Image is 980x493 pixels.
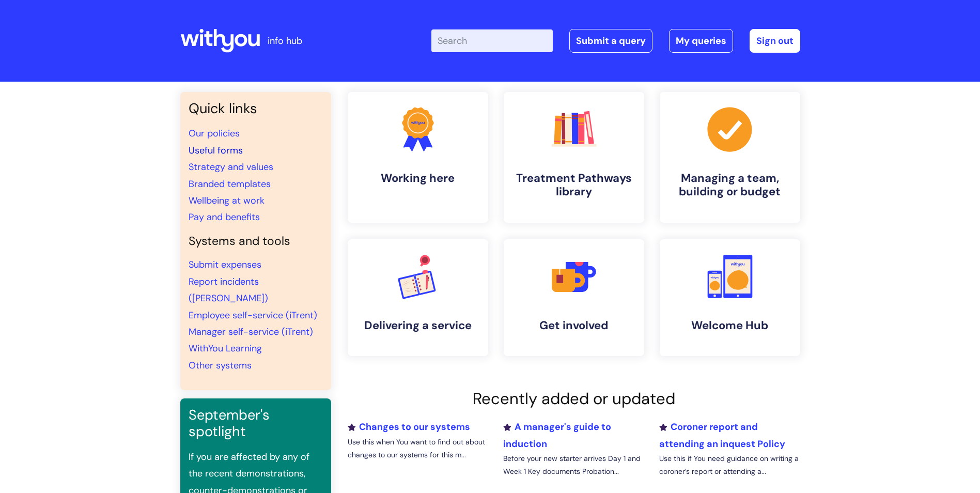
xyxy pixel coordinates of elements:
a: Submit expenses [189,258,261,271]
a: Submit a query [569,29,652,53]
a: Branded templates [189,178,271,190]
h3: September's spotlight [189,407,323,440]
a: Useful forms [189,144,243,157]
a: Coroner report and attending an inquest Policy [659,421,785,450]
a: Working here [348,92,488,223]
a: My queries [669,29,733,53]
h4: Working here [356,172,480,185]
h3: Quick links [189,100,323,117]
h4: Get involved [512,319,636,332]
a: Employee self-service (iTrent) [189,309,317,321]
a: Wellbeing at work [189,194,265,207]
div: | - [431,29,800,53]
a: WithYou Learning [189,342,262,355]
a: Welcome Hub [660,239,800,356]
p: Use this if You need guidance on writing a coroner’s report or attending a... [659,452,800,478]
h4: Systems and tools [189,234,323,249]
p: info hub [268,33,302,49]
a: Manager self-service (iTrent) [189,326,313,338]
a: Get involved [504,239,644,356]
a: Report incidents ([PERSON_NAME]) [189,275,268,304]
a: Managing a team, building or budget [660,92,800,223]
p: Before your new starter arrives Day 1 and Week 1 Key documents Probation... [503,452,644,478]
a: Sign out [750,29,800,53]
input: Search [431,29,553,52]
p: Use this when You want to find out about changes to our systems for this m... [348,436,488,461]
a: Other systems [189,359,252,372]
a: Strategy and values [189,161,273,173]
h4: Delivering a service [356,319,480,332]
h2: Recently added or updated [348,389,800,408]
h4: Managing a team, building or budget [668,172,792,199]
h4: Welcome Hub [668,319,792,332]
a: Changes to our systems [348,421,470,433]
a: Our policies [189,127,240,140]
a: Delivering a service [348,239,488,356]
h4: Treatment Pathways library [512,172,636,199]
a: A manager's guide to induction [503,421,611,450]
a: Pay and benefits [189,211,260,223]
a: Treatment Pathways library [504,92,644,223]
